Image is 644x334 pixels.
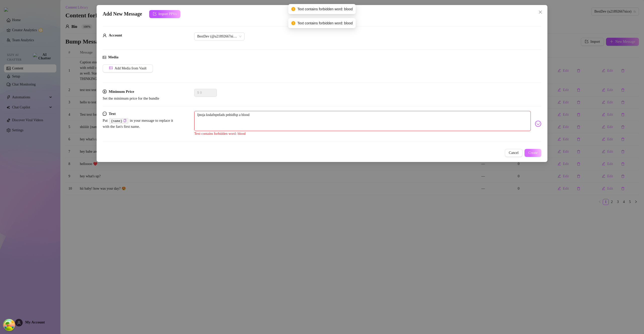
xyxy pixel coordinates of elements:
span: exclamation-circle [291,21,295,25]
button: Add Media from Vault [103,64,153,72]
button: Close [536,8,544,16]
span: Text contains forbidden word: blood [297,6,353,12]
span: Add Media from Vault [115,66,147,70]
span: import [153,12,156,16]
button: Open Tanstack query devtools [4,320,14,330]
span: Cancel [509,151,519,155]
button: Cancel [505,149,523,157]
span: dollar [103,89,107,95]
button: Click to Copy [123,119,127,122]
span: copy [123,119,127,122]
textarea: ljnoja ksdafnpnfads pnhidfsp a blood [194,111,531,131]
span: Text contains forbidden word: blood [297,20,353,26]
strong: Minimum Price [109,90,134,94]
span: Import PPVs [158,12,177,16]
strong: Media [108,55,118,59]
span: Close [536,10,544,14]
button: Import PPVs [149,10,181,18]
code: {name} [109,118,128,123]
div: Text contains forbidden word: blood [194,131,531,137]
span: Create [528,151,538,155]
button: Create [525,149,541,157]
span: close [538,10,542,14]
span: BestDev (@u21892667nice) [197,33,242,40]
span: Put in your message to replace it with the fan's first name. [103,118,173,129]
span: picture [103,54,106,60]
span: user [103,32,107,38]
strong: Text [109,112,116,116]
img: svg%3e [535,120,541,127]
strong: Account [109,33,122,37]
span: exclamation-circle [291,7,295,11]
span: message [103,111,107,117]
span: Set the minimum price for the bundle [103,96,159,100]
span: Add New Message [103,10,142,18]
span: picture [109,66,113,70]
